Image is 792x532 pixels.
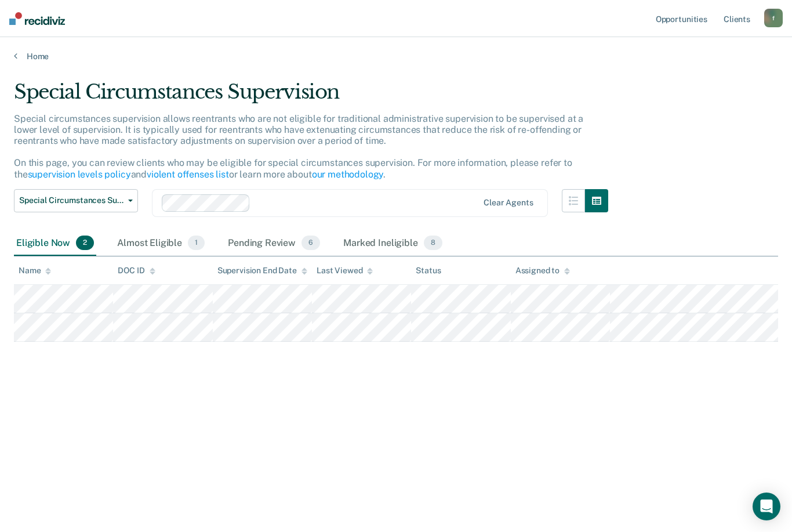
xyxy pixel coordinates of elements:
[14,231,96,256] div: Eligible Now2
[19,266,51,276] div: Name
[14,80,608,113] div: Special Circumstances Supervision
[317,266,373,276] div: Last Viewed
[416,266,441,276] div: Status
[301,236,320,251] span: 6
[188,236,205,251] span: 1
[14,189,138,212] button: Special Circumstances Supervision
[14,51,778,61] a: Home
[14,113,583,180] p: Special circumstances supervision allows reentrants who are not eligible for traditional administ...
[19,196,123,205] span: Special Circumstances Supervision
[764,9,783,27] button: f
[753,493,780,520] div: Open Intercom Messenger
[312,169,384,180] a: our methodology
[226,231,322,256] div: Pending Review6
[515,266,570,276] div: Assigned to
[28,169,131,180] a: supervision levels policy
[9,12,65,25] img: Recidiviz
[341,231,445,256] div: Marked Ineligible8
[147,169,229,180] a: violent offenses list
[115,231,207,256] div: Almost Eligible1
[484,198,533,208] div: Clear agents
[424,236,442,251] span: 8
[217,266,307,276] div: Supervision End Date
[76,236,94,251] span: 2
[118,266,155,276] div: DOC ID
